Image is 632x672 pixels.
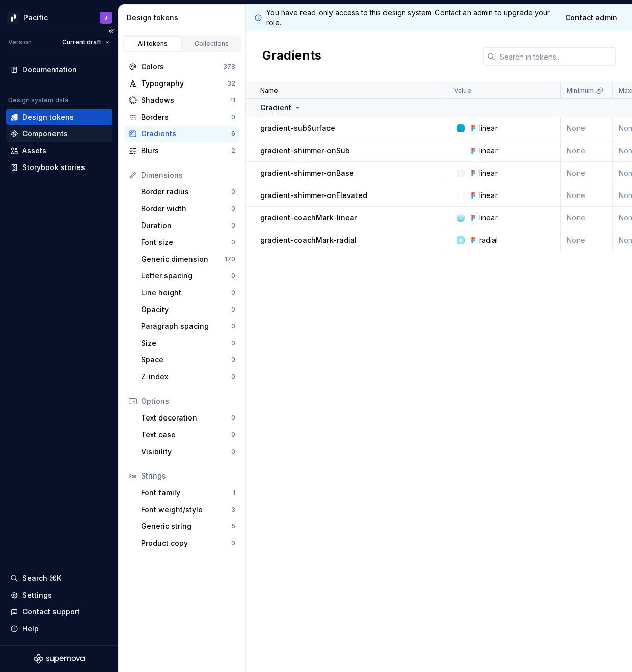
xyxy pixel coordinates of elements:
p: gradient-coachMark-linear [260,213,357,223]
div: Line height [141,288,231,298]
div: 0 [231,431,235,439]
div: Z-index [141,372,231,382]
div: 0 [231,356,235,364]
div: 0 [231,272,235,280]
div: Font weight/style [141,505,231,515]
input: Search in tokens... [496,47,616,66]
span: Current draft [62,38,101,46]
div: 5 [231,522,235,530]
div: Typography [141,78,227,89]
div: linear [479,123,498,133]
p: Gradient [260,103,291,113]
div: 0 [231,322,235,330]
div: 0 [231,113,235,121]
button: Search ⌘K [6,570,112,586]
a: Border width0 [137,201,239,217]
div: 0 [231,221,235,230]
img: 8d0dbd7b-a897-4c39-8ca0-62fbda938e11.png [7,12,19,24]
h2: Gradients [262,47,321,66]
div: Options [141,396,235,406]
div: Text decoration [141,413,231,423]
div: Opacity [141,304,231,315]
a: Text decoration0 [137,410,239,426]
div: Documentation [22,65,77,75]
td: None [561,184,613,207]
div: Strings [141,471,235,481]
button: Contact support [6,604,112,620]
a: Colors378 [125,59,239,75]
p: gradient-shimmer-onElevated [260,190,367,201]
div: Contact support [22,607,80,617]
div: Borders [141,112,231,122]
div: 170 [225,255,235,263]
a: Line height0 [137,285,239,301]
div: Components [22,129,68,139]
p: Minimum [567,87,594,95]
a: Generic dimension170 [137,251,239,267]
div: 0 [231,414,235,422]
a: Border radius0 [137,184,239,200]
a: Components [6,126,112,142]
div: 0 [231,289,235,297]
div: 0 [231,339,235,347]
a: Font size0 [137,234,239,250]
td: None [561,162,613,184]
div: linear [479,168,498,178]
a: Contact admin [559,9,624,27]
div: Generic dimension [141,254,225,264]
a: Font family1 [137,485,239,501]
div: Dimensions [141,170,235,180]
div: Colors [141,62,223,72]
div: Search ⌘K [22,573,61,583]
td: None [561,229,613,251]
div: All tokens [127,40,178,48]
a: Generic string5 [137,518,239,535]
button: Collapse sidebar [104,24,118,38]
td: None [561,139,613,162]
a: Storybook stories [6,159,112,176]
div: 32 [227,79,235,88]
div: Product copy [141,538,231,548]
div: 0 [231,305,235,314]
div: 6 [231,130,235,138]
div: Collections [186,40,237,48]
p: You have read-only access to this design system. Contact an admin to upgrade your role. [266,8,555,28]
a: Duration0 [137,217,239,234]
a: Documentation [6,62,112,78]
a: Text case0 [137,427,239,443]
div: Text case [141,430,231,440]
div: 0 [231,539,235,547]
div: Gradients [141,129,231,139]
p: gradient-coachMark-radial [260,235,357,245]
div: 0 [231,188,235,196]
a: Shadows11 [125,92,239,108]
p: Name [260,87,278,95]
div: 1 [233,489,235,497]
button: Current draft [58,35,114,49]
a: Size0 [137,335,239,351]
p: gradient-shimmer-onSub [260,146,350,156]
div: linear [479,213,498,223]
div: Design tokens [22,112,74,122]
button: PacificJ [2,7,116,29]
div: 2 [231,147,235,155]
div: Storybook stories [22,162,85,173]
p: Value [454,87,471,95]
a: Assets [6,143,112,159]
td: None [561,117,613,139]
a: Gradients6 [125,126,239,142]
div: 0 [231,205,235,213]
a: Space0 [137,352,239,368]
div: Shadows [141,95,230,105]
a: Letter spacing0 [137,268,239,284]
a: Font weight/style3 [137,501,239,518]
a: Visibility0 [137,443,239,460]
a: Settings [6,587,112,603]
div: 378 [223,63,235,71]
div: Duration [141,220,231,231]
div: Space [141,355,231,365]
a: Z-index0 [137,369,239,385]
div: Paragraph spacing [141,321,231,331]
div: Blurs [141,146,231,156]
div: 0 [231,447,235,456]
